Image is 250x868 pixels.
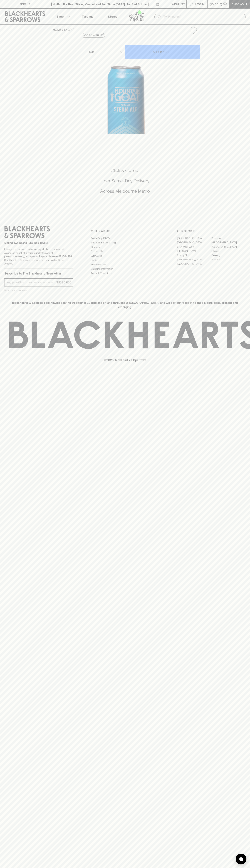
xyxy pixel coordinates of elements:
a: Contact Us [91,249,159,254]
a: [GEOGRAPHIC_DATA] [211,245,246,249]
p: SUBSCRIBE [56,280,71,285]
a: Shipping Information [91,267,159,271]
a: Bottle Drop FAQ's [91,236,159,240]
a: Brunswick West [177,245,211,249]
a: [GEOGRAPHIC_DATA] [177,240,211,245]
p: OUR STORES [177,229,246,233]
a: Stores [100,9,125,24]
button: Add to wishlist [82,33,105,38]
div: Call to action block [4,153,246,213]
a: [GEOGRAPHIC_DATA] [211,240,246,245]
a: Business & Bulk Gifting [91,241,159,245]
button: ADD TO CART [125,45,200,59]
a: [GEOGRAPHIC_DATA] [177,258,211,262]
p: Login [195,2,204,6]
p: 0 [224,3,226,5]
p: OTHER AREAS [91,229,159,233]
img: bubble-icon [239,857,243,861]
a: [GEOGRAPHIC_DATA] [177,262,211,266]
a: Fitzroy [211,249,246,253]
p: Can [89,50,95,54]
div: Can [88,48,125,55]
p: Subscribe to The Blackhearts Newsletter [4,271,73,276]
p: Tastings [82,14,93,19]
h5: Uber Same-Day Delivery [4,178,246,184]
a: Braddon [211,236,246,240]
a: Privacy Policy [91,262,159,267]
input: e.g. jane@blackheartsandsparrows.com.au [7,280,55,285]
button: Shop [50,9,75,24]
p: It is against the law to sell or supply alcohol to, or to obtain alcohol on behalf of a person un... [4,248,73,265]
h5: Click & Collect [4,168,246,173]
a: HOME [53,28,61,31]
a: Careers [91,245,159,249]
a: Geelong [211,253,246,258]
strong: Liquor License #32064953 [39,255,72,258]
a: Tastings [75,9,100,24]
button: Add to wishlist [188,26,198,35]
p: Stores [108,14,117,19]
input: Try "Pinot noir" [163,14,243,20]
p: We will never spam you [4,288,73,292]
p: Blackhearts & Sparrows acknowledges the traditional Custodians of land throughout [GEOGRAPHIC_DAT... [7,301,243,309]
a: SHOP [64,28,72,31]
a: Terms & Conditions [91,271,159,275]
h5: Across Melbourne Metro [4,188,246,194]
p: Checkout [231,2,247,6]
a: Prahran [211,258,246,262]
a: [PERSON_NAME] [177,249,211,253]
p: $0.00 [210,2,218,6]
p: FIND US [19,2,31,6]
p: Shop [56,14,64,19]
a: FAQ's [91,258,159,262]
img: 3010.png [50,37,200,134]
p: Sibling owned and run since [DATE] [4,241,73,245]
button: SUBSCRIBE [55,279,73,286]
a: Gift Cards [91,254,159,258]
a: Fitzroy North [177,253,211,258]
p: Wishlist [172,2,185,6]
p: ADD TO CART [153,50,172,54]
a: [GEOGRAPHIC_DATA] [177,236,211,240]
